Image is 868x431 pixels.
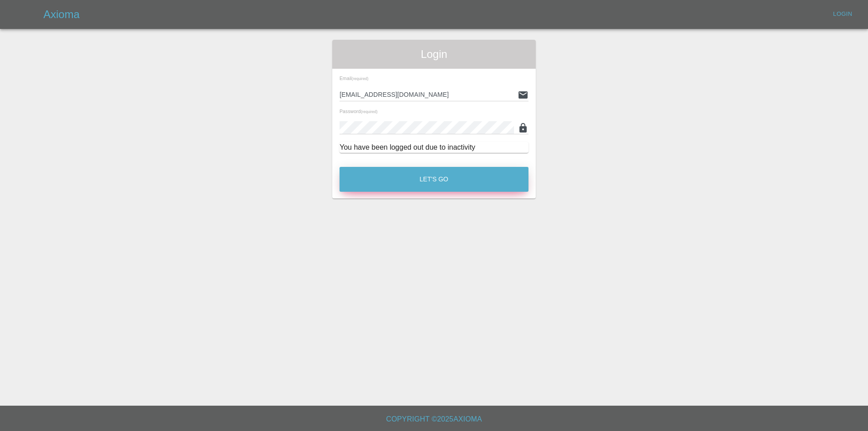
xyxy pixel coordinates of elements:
span: Email [340,76,368,81]
button: Let's Go [340,167,528,192]
small: (required) [352,77,368,81]
h6: Copyright © 2025 Axioma [7,413,861,426]
span: Password [340,109,377,114]
div: You have been logged out due to inactivity [340,142,528,153]
a: Login [828,7,857,21]
h5: Axioma [43,7,80,22]
span: Login [340,47,528,62]
small: (required) [361,110,377,114]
